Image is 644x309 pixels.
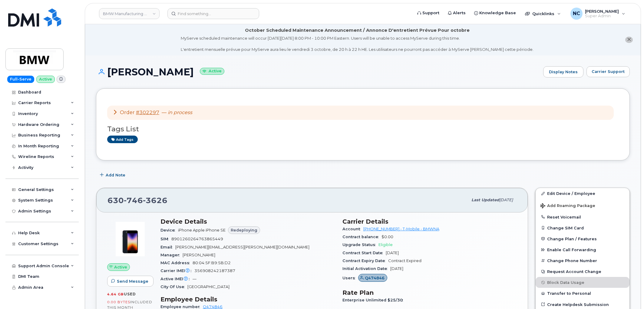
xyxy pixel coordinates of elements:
iframe: Messenger Launcher [618,283,639,304]
span: Email [160,245,175,249]
span: iPhone Apple iPhone SE [178,228,226,232]
span: [PERSON_NAME][EMAIL_ADDRESS][PERSON_NAME][DOMAIN_NAME] [175,245,309,249]
span: 4.64 GB [107,292,124,296]
span: 3626 [143,196,167,205]
span: Last updated [471,198,499,202]
span: Q474846 [365,275,385,281]
span: [DATE] [386,251,399,255]
h3: Employee Details [160,296,335,303]
button: close notification [625,37,633,43]
button: Change Phone Number [536,255,629,266]
span: [DATE] [499,198,513,202]
span: Order [120,110,135,115]
button: Transfer to Personal [536,288,629,299]
a: [PHONE_NUMBER] - T-Mobile - BMWNA [363,227,439,231]
span: Enable Call Forwarding [547,248,596,252]
span: Redeploying [231,227,257,233]
a: Edit Device / Employee [536,188,629,199]
button: Block Data Usage [536,277,629,288]
h3: Rate Plan [342,289,517,296]
span: — [162,110,192,115]
em: in process [168,110,192,115]
button: Change Plan / Features [536,233,629,244]
a: #302297 [136,110,159,115]
button: Add Roaming Package [536,199,629,212]
div: MyServe scheduled maintenance will occur [DATE][DATE] 8:00 PM - 10:00 PM Eastern. Users will be u... [181,35,533,52]
span: 356908242187387 [194,268,235,273]
span: 746 [124,196,143,205]
a: Q474846 [358,276,388,280]
img: image20231002-3703462-10zne2t.jpeg [112,221,148,257]
div: October Scheduled Maintenance Announcement / Annonce D'entretient Prévue Pour octobre [245,27,470,34]
span: [PERSON_NAME] [183,253,215,257]
span: Add Note [106,172,125,178]
span: Contract Start Date [342,251,386,255]
span: Initial Activation Date [342,266,390,271]
span: Account [342,227,363,231]
button: Add Note [96,169,130,180]
h3: Tags List [107,125,619,133]
span: Contract Expired [388,258,421,263]
button: Reset Voicemail [536,212,629,222]
span: Device [160,228,178,232]
span: Upgrade Status [342,242,378,247]
h3: Device Details [160,218,335,225]
span: 80:04:5F:B9:5B:D2 [193,261,231,265]
span: 630 [107,196,167,205]
span: Contract Expiry Date [342,258,388,263]
span: [GEOGRAPHIC_DATA] [187,284,230,289]
span: MAC Address [160,261,193,265]
span: — [193,277,197,281]
span: Employee number [160,304,203,309]
button: Enable Call Forwarding [536,244,629,255]
span: 8901260264763865449 [171,237,223,241]
span: Carrier Support [592,69,625,74]
span: $0.00 [381,235,393,239]
span: Active IMEI [160,277,193,281]
span: SIM [160,237,171,241]
a: Q474846 [203,304,223,309]
a: Display Notes [543,66,583,78]
span: Eligible [378,242,393,247]
span: Change Plan / Features [547,236,597,241]
span: Contract balance [342,235,381,239]
span: Add Roaming Package [540,203,595,209]
span: Send Message [117,278,148,284]
span: Carrier IMEI [160,268,194,273]
span: Users [342,276,358,280]
span: [DATE] [390,266,403,271]
span: Active [114,264,127,270]
button: Carrier Support [586,66,630,77]
span: 0.00 Bytes [107,300,130,304]
h1: [PERSON_NAME] [96,67,540,77]
a: Add tags [107,136,138,143]
span: City Of Use [160,284,187,289]
button: Request Account Change [536,266,629,277]
span: used [124,292,136,296]
button: Change SIM Card [536,222,629,233]
span: Enterprise Unlimited $25/30 [342,298,406,302]
span: Manager [160,253,183,257]
h3: Carrier Details [342,218,517,225]
small: Active [200,68,224,75]
button: Send Message [107,276,154,287]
